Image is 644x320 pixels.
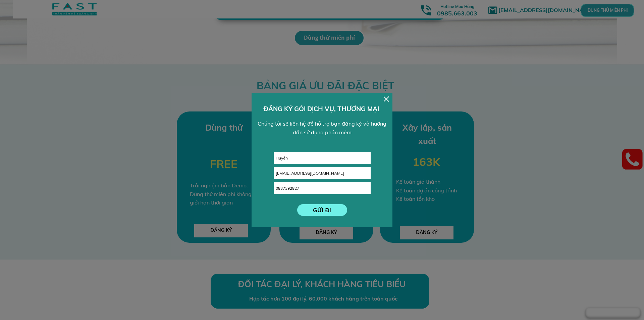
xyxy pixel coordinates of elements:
[256,120,388,137] div: Chúng tôi sẽ liên hệ để hỗ trợ bạn đăng ký và hướng dẫn sử dụng phần mềm
[294,203,349,216] p: GỬI ĐI
[274,168,370,179] input: Email
[274,152,370,164] input: Họ và tên
[274,183,370,194] input: Số điện thoại
[263,104,381,114] h3: ĐĂNG KÝ GÓI DỊCH VỤ, THƯƠNG MẠI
